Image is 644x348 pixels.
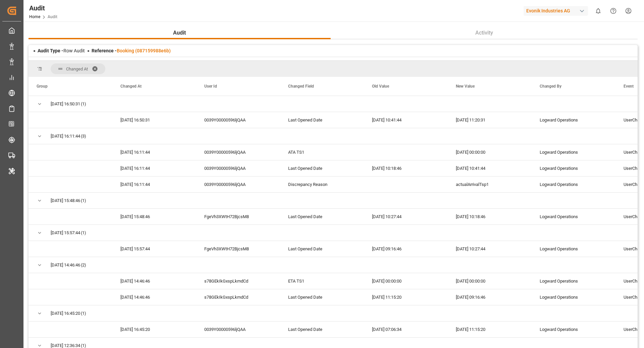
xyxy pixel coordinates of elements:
span: [DATE] 15:57:44 [51,225,80,241]
div: [DATE] 16:11:44 [112,160,196,176]
div: actualArrivalTsp1 [448,177,532,192]
span: Changed At [66,66,88,71]
div: ETA TS1 [280,273,364,289]
span: [DATE] 16:50:31 [51,96,80,112]
span: New Value [456,84,475,89]
div: Logward Operations [532,289,615,305]
div: Last Opened Date [280,160,364,176]
span: [DATE] 14:46:46 [51,257,80,273]
div: Logward Operations [532,112,615,128]
span: [DATE] 16:11:44 [51,129,80,144]
span: Activity [473,29,496,37]
div: s78GEkIkGxspLkmdCd [196,273,280,289]
button: Audit [29,27,331,39]
div: 0039Y00000596ljQAA [196,321,280,337]
button: Evonik Industries AG [524,4,591,17]
span: Audit Type - [38,48,63,53]
div: 0039Y00000596ljQAA [196,160,280,176]
div: [DATE] 15:48:46 [112,209,196,225]
div: [DATE] 15:57:44 [112,241,196,257]
span: (1) [81,225,86,241]
span: Audit [170,29,189,37]
span: Changed Field [288,84,314,89]
span: Old Value [372,84,389,89]
span: (1) [81,96,86,112]
span: [DATE] 16:45:20 [51,306,80,321]
div: 0039Y00000596ljQAA [196,112,280,128]
div: Last Opened Date [280,321,364,337]
div: Logward Operations [532,160,615,176]
div: ATA TS1 [280,144,364,160]
button: Help Center [606,3,621,18]
div: FgeVh3XWtH72BjcsM8 [196,241,280,257]
div: Last Opened Date [280,241,364,257]
div: Logward Operations [532,144,615,160]
div: [DATE] 10:27:44 [364,209,448,225]
div: [DATE] 16:50:31 [112,112,196,128]
div: [DATE] 11:20:31 [448,112,532,128]
a: Home [29,14,40,19]
div: [DATE] 14:46:46 [112,273,196,289]
span: Changed By [540,84,561,89]
div: [DATE] 09:16:46 [364,241,448,257]
div: [DATE] 10:27:44 [448,241,532,257]
span: (2) [81,257,86,273]
div: [DATE] 16:11:44 [112,177,196,192]
div: Logward Operations [532,241,615,257]
div: s78GEkIkGxspLkmdCd [196,289,280,305]
span: [DATE] 15:48:46 [51,193,80,208]
div: Last Opened Date [280,289,364,305]
div: 0039Y00000596ljQAA [196,144,280,160]
div: [DATE] 00:00:00 [364,273,448,289]
span: Reference - [92,48,171,53]
div: Row Audit [38,47,85,54]
span: Event [624,84,634,89]
div: [DATE] 16:45:20 [112,321,196,337]
div: [DATE] 10:18:46 [448,209,532,225]
div: Logward Operations [532,273,615,289]
button: show 0 new notifications [591,3,606,18]
div: [DATE] 10:41:44 [448,160,532,176]
div: [DATE] 00:00:00 [448,273,532,289]
span: (1) [81,193,86,208]
div: [DATE] 11:15:20 [364,289,448,305]
span: (1) [81,306,86,321]
div: [DATE] 14:46:46 [112,289,196,305]
div: Last Opened Date [280,112,364,128]
a: Booking (087159988e6b) [117,48,171,53]
div: Audit [29,3,57,13]
div: Logward Operations [532,177,615,192]
div: [DATE] 10:41:44 [364,112,448,128]
div: Discrepancy Reason [280,177,364,192]
div: [DATE] 16:11:44 [112,144,196,160]
span: User Id [204,84,217,89]
span: (3) [81,129,86,144]
div: [DATE] 10:18:46 [364,160,448,176]
div: Evonik Industries AG [524,6,588,16]
div: [DATE] 09:16:46 [448,289,532,305]
div: [DATE] 00:00:00 [448,144,532,160]
div: [DATE] 07:06:34 [364,321,448,337]
div: [DATE] 11:15:20 [448,321,532,337]
button: Activity [331,27,638,39]
span: Changed At [120,84,142,89]
div: Last Opened Date [280,209,364,225]
div: 0039Y00000596ljQAA [196,177,280,192]
span: Group [37,84,48,89]
div: Logward Operations [532,321,615,337]
div: Logward Operations [532,209,615,225]
div: FgeVh3XWtH72BjcsM8 [196,209,280,225]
